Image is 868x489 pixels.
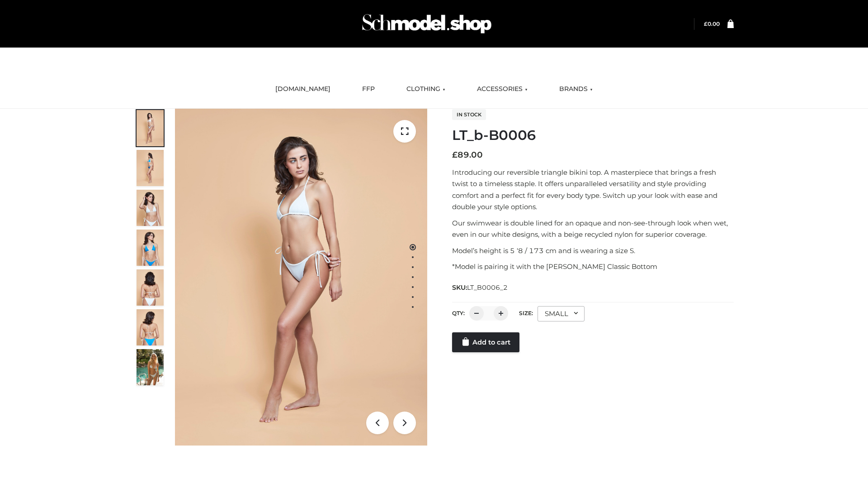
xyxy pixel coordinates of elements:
[452,310,465,316] label: QTY:
[704,20,720,27] bdi: 0.00
[452,282,509,293] span: SKU:
[452,167,734,213] p: Introducing our reversible triangle bikini top. A masterpiece that brings a fresh twist to a time...
[359,6,495,42] img: Schmodel Admin 964
[400,79,452,99] a: CLOTHING
[704,20,708,27] span: £
[137,190,164,226] img: ArielClassicBikiniTop_CloudNine_AzureSky_OW114ECO_3-scaled.jpg
[704,20,720,27] a: £0.00
[137,230,164,266] img: ArielClassicBikiniTop_CloudNine_AzureSky_OW114ECO_4-scaled.jpg
[452,217,734,240] p: Our swimwear is double lined for an opaque and non-see-through look when wet, even in our white d...
[452,261,734,273] p: *Model is pairing it with the [PERSON_NAME] Classic Bottom
[538,306,585,321] div: SMALL
[137,150,164,186] img: ArielClassicBikiniTop_CloudNine_AzureSky_OW114ECO_2-scaled.jpg
[269,79,337,99] a: [DOMAIN_NAME]
[452,109,486,120] span: In stock
[519,310,533,316] label: Size:
[452,245,734,257] p: Model’s height is 5 ‘8 / 173 cm and is wearing a size S.
[552,79,599,99] a: BRANDS
[355,79,382,99] a: FFP
[137,309,164,345] img: ArielClassicBikiniTop_CloudNine_AzureSky_OW114ECO_8-scaled.jpg
[137,110,164,146] img: ArielClassicBikiniTop_CloudNine_AzureSky_OW114ECO_1-scaled.jpg
[467,283,508,292] span: LT_B0006_2
[452,150,458,160] span: £
[470,79,534,99] a: ACCESSORIES
[452,332,519,352] a: Add to cart
[137,349,164,385] img: Arieltop_CloudNine_AzureSky2.jpg
[175,109,427,446] img: LT_b-B0006
[452,150,483,160] bdi: 89.00
[452,127,734,144] h1: LT_b-B0006
[137,269,164,306] img: ArielClassicBikiniTop_CloudNine_AzureSky_OW114ECO_7-scaled.jpg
